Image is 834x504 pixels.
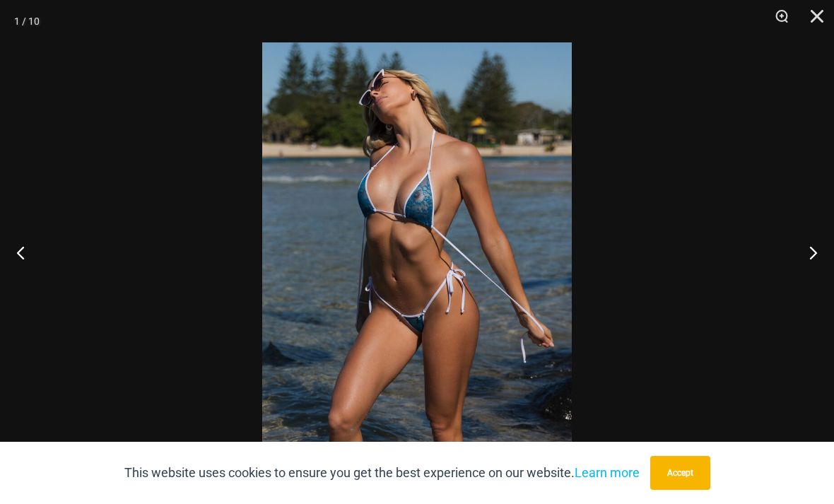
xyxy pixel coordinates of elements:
[781,217,834,288] button: Next
[650,456,710,490] button: Accept
[575,465,640,480] a: Learn more
[124,462,640,484] p: This website uses cookies to ensure you get the best experience on our website.
[14,11,40,32] div: 1 / 10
